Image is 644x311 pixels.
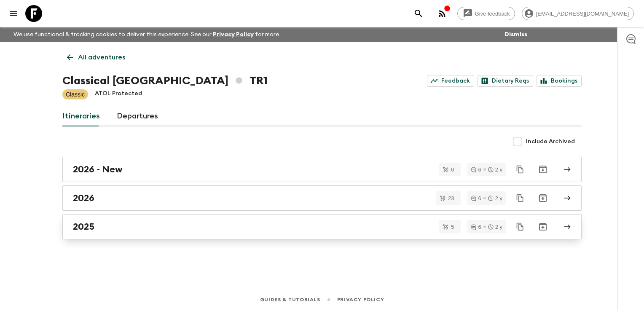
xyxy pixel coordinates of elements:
h2: 2026 - New [73,164,123,175]
p: All adventures [78,52,125,62]
div: 6 [471,196,481,201]
div: 2 y [488,224,502,230]
button: Archive [534,218,551,235]
button: Archive [534,190,551,206]
a: Give feedback [457,7,515,20]
button: menu [5,5,22,22]
span: [EMAIL_ADDRESS][DOMAIN_NAME] [531,11,633,17]
button: Duplicate [513,219,528,234]
div: 6 [471,224,481,230]
button: Dismiss [502,29,529,40]
span: 23 [443,196,459,201]
div: 2 y [488,167,502,172]
a: 2026 [62,185,582,211]
a: Bookings [537,75,582,87]
button: Archive [534,161,551,178]
a: 2025 [62,214,582,239]
a: All adventures [62,49,130,66]
h2: 2025 [73,221,94,232]
a: 2026 - New [62,157,582,182]
a: Itineraries [62,106,100,126]
a: Departures [117,106,158,126]
a: Privacy Policy [337,295,384,304]
a: Privacy Policy [213,32,254,38]
a: Feedback [427,75,474,87]
div: [EMAIL_ADDRESS][DOMAIN_NAME] [522,7,634,20]
button: search adventures [410,5,427,22]
h1: Classical [GEOGRAPHIC_DATA] TR1 [62,72,268,89]
span: Include Archived [526,137,575,146]
p: We use functional & tracking cookies to deliver this experience. See our for more. [10,27,284,42]
span: 5 [446,224,459,230]
div: 6 [471,167,481,172]
a: Dietary Reqs [478,75,533,87]
span: 0 [446,167,459,172]
p: Classic [66,90,85,99]
h2: 2026 [73,193,94,204]
button: Duplicate [513,190,528,206]
p: ATOL Protected [95,89,142,99]
button: Duplicate [513,162,528,177]
a: Guides & Tutorials [260,295,320,304]
span: Give feedback [470,11,515,17]
div: 2 y [488,196,502,201]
